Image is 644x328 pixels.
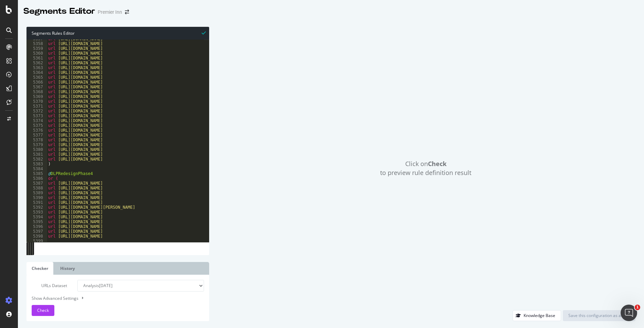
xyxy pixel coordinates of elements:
[26,99,47,104] div: 5370
[26,200,47,205] div: 5391
[26,75,47,80] div: 5365
[26,280,72,292] label: URLs Dataset
[55,262,80,275] a: History
[26,166,47,171] div: 5384
[26,109,47,113] div: 5372
[26,219,47,224] div: 5395
[26,224,47,229] div: 5396
[26,295,199,302] div: Show Advanced Settings
[26,162,47,166] div: 5383
[26,89,47,94] div: 5368
[26,138,47,142] div: 5378
[26,94,47,99] div: 5369
[26,56,47,61] div: 5361
[568,313,630,318] div: Save this configuration as active
[202,30,206,36] span: Syntax is valid
[26,190,47,195] div: 5389
[26,85,47,89] div: 5367
[524,313,555,318] div: Knowledge Base
[26,234,47,239] div: 5398
[26,61,47,65] div: 5362
[98,9,122,15] div: Premier Inn
[26,181,47,186] div: 5387
[26,195,47,200] div: 5390
[26,229,47,234] div: 5397
[26,27,209,40] div: Segments Rules Editor
[23,6,95,17] div: Segments Editor
[26,70,47,75] div: 5364
[26,46,47,51] div: 5359
[428,160,447,168] strong: Check
[26,157,47,162] div: 5382
[26,262,53,275] a: Checker
[26,118,47,123] div: 5374
[635,305,640,310] span: 1
[621,305,637,321] iframe: Intercom live chat
[26,176,47,181] div: 5386
[26,65,47,70] div: 5363
[513,313,561,318] a: Knowledge Base
[26,186,47,190] div: 5388
[26,147,47,152] div: 5380
[380,160,471,177] span: Click on to preview rule definition result
[26,133,47,138] div: 5377
[37,307,49,313] span: Check
[26,171,47,176] div: 5385
[125,10,129,14] div: arrow-right-arrow-left
[26,41,47,46] div: 5358
[26,215,47,219] div: 5394
[563,310,635,321] button: Save this configuration as active
[26,239,47,243] div: 5399
[26,113,47,118] div: 5373
[26,51,47,56] div: 5360
[26,123,47,128] div: 5375
[513,310,561,321] button: Knowledge Base
[32,305,54,316] button: Check
[26,152,47,157] div: 5381
[26,142,47,147] div: 5379
[26,205,47,210] div: 5392
[26,210,47,215] div: 5393
[26,80,47,85] div: 5366
[26,128,47,133] div: 5376
[26,104,47,109] div: 5371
